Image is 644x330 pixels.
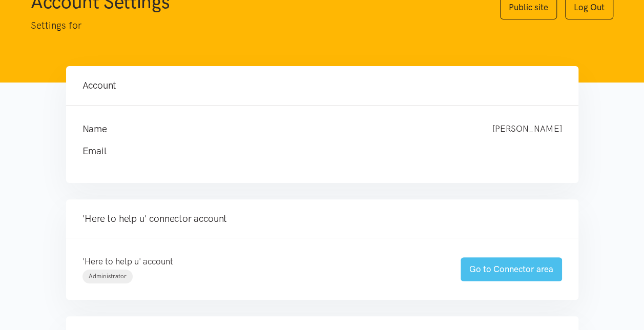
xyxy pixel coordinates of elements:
[31,18,480,33] p: Settings for
[482,122,572,136] div: [PERSON_NAME]
[89,273,127,280] span: Administrator
[82,255,440,269] p: 'Here to help u' account
[82,212,562,226] h4: 'Here to help u' connector account
[82,144,542,158] h4: Email
[82,78,562,93] h4: Account
[82,122,472,136] h4: Name
[461,257,562,281] a: Go to Connector area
